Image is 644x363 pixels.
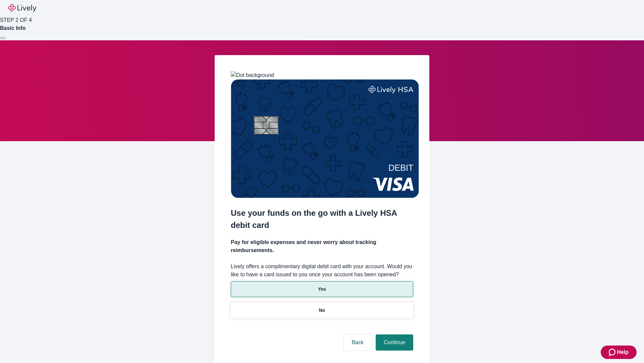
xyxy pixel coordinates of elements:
[8,4,36,12] img: Lively
[231,238,413,254] h4: Pay for eligible expenses and never worry about tracking reimbursements.
[231,207,413,231] h2: Use your funds on the go with a Lively HSA debit card
[609,348,617,356] svg: Zendesk support icon
[319,307,325,314] p: No
[231,281,413,297] button: Yes
[231,302,413,318] button: No
[231,263,413,279] label: Lively offers a complimentary digital debit card with your account. Would you like to have a card...
[376,334,413,351] button: Continue
[231,71,274,79] img: Dot background
[343,334,372,351] button: Back
[318,286,326,293] p: Yes
[601,346,637,359] button: Zendesk support iconHelp
[617,348,629,356] span: Help
[231,79,419,198] img: Debit card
